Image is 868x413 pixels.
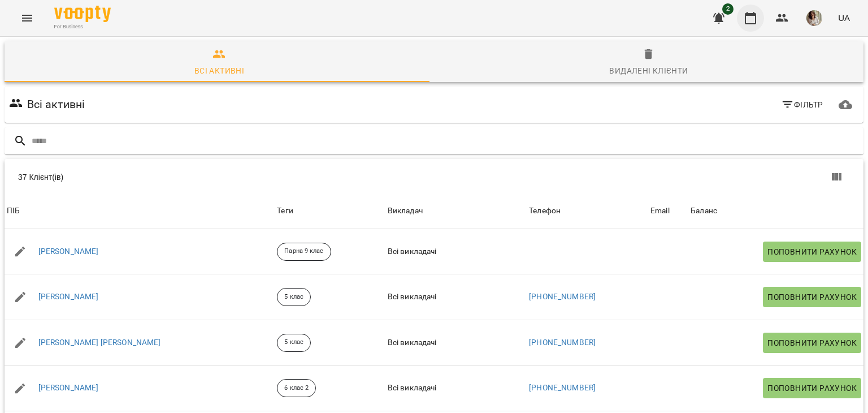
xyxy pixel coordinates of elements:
[54,23,111,31] span: For Business
[385,365,527,411] td: Всі викладачі
[284,292,303,302] p: 5 клас
[781,98,823,111] span: Фільтр
[763,333,861,353] button: Поповнити рахунок
[385,320,527,365] td: Всі викладачі
[7,204,20,218] div: ПІБ
[54,6,111,22] img: Voopty Logo
[650,204,670,218] div: Sort
[763,242,861,262] button: Поповнити рахунок
[763,287,861,307] button: Поповнити рахунок
[388,204,524,218] span: Викладач
[650,204,670,218] div: Email
[767,336,857,350] span: Поповнити рахунок
[38,246,99,257] a: [PERSON_NAME]
[767,245,857,259] span: Поповнити рахунок
[38,291,99,303] a: [PERSON_NAME]
[763,378,861,398] button: Поповнити рахунок
[838,12,850,24] span: UA
[388,204,423,218] div: Викладач
[834,7,854,28] button: UA
[277,379,316,397] div: 6 клас 2
[194,64,244,78] div: Всі активні
[529,204,561,218] div: Sort
[27,96,85,113] h6: Всі активні
[529,292,596,301] a: [PHONE_NUMBER]
[38,382,99,394] a: [PERSON_NAME]
[284,338,303,347] p: 5 клас
[385,274,527,320] td: Всі викладачі
[609,64,688,78] div: Видалені клієнти
[277,204,383,218] div: Теги
[529,204,646,218] span: Телефон
[277,334,311,352] div: 5 клас
[691,204,717,218] div: Sort
[5,159,863,195] div: Table Toolbar
[722,3,734,15] span: 2
[529,204,561,218] div: Телефон
[529,383,596,392] a: [PHONE_NUMBER]
[277,243,331,261] div: Парна 9 клас
[650,204,686,218] span: Email
[767,381,857,395] span: Поповнити рахунок
[18,171,443,183] div: 37 Клієнт(ів)
[823,164,850,191] button: Показати колонки
[7,204,20,218] div: Sort
[7,204,272,218] span: ПІБ
[806,10,822,26] img: cf9d72be1c49480477303613d6f9b014.jpg
[284,247,323,256] p: Парна 9 клас
[691,204,861,218] span: Баланс
[277,288,311,306] div: 5 клас
[529,338,596,347] a: [PHONE_NUMBER]
[776,94,828,115] button: Фільтр
[284,384,309,393] p: 6 клас 2
[767,290,857,304] span: Поповнити рахунок
[385,229,527,274] td: Всі викладачі
[38,337,161,349] a: [PERSON_NAME] [PERSON_NAME]
[691,204,717,218] div: Баланс
[14,5,41,32] button: Menu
